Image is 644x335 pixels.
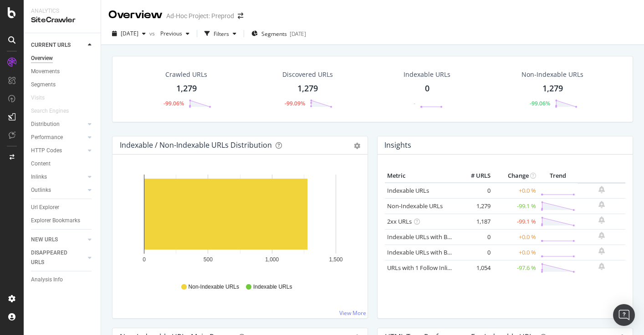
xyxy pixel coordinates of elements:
[598,201,605,208] div: bell-plus
[31,80,94,90] a: Segments
[31,203,94,212] a: Url Explorer
[542,83,563,95] div: 1,279
[285,100,305,107] div: -99.09%
[598,263,605,270] div: bell-plus
[265,256,279,263] text: 1,000
[31,7,93,15] div: Analytics
[31,106,69,116] div: Search Engines
[120,140,272,150] div: Indexable / Non-Indexable URLs Distribution
[31,172,85,182] a: Inlinks
[493,260,538,275] td: -97.6 %
[339,309,366,317] a: View More
[613,304,635,326] div: Open Intercom Messenger
[387,217,412,225] a: 2xx URLs
[31,93,54,103] a: Visits
[31,106,78,116] a: Search Engines
[31,146,62,155] div: HTTP Codes
[31,120,85,129] a: Distribution
[31,159,51,169] div: Content
[157,26,193,41] button: Previous
[456,245,493,260] td: 0
[31,185,85,195] a: Outlinks
[31,54,94,63] a: Overview
[143,256,146,263] text: 0
[456,183,493,199] td: 0
[521,70,583,79] div: Non-Indexable URLs
[329,256,342,263] text: 1,500
[31,93,45,103] div: Visits
[387,248,486,256] a: Indexable URLs with Bad Description
[201,26,240,41] button: Filters
[31,235,58,245] div: NEW URLS
[387,264,454,272] a: URLs with 1 Follow Inlink
[456,260,493,275] td: 1,054
[31,172,47,182] div: Inlinks
[31,40,85,50] a: CURRENT URLS
[493,245,538,260] td: +0.0 %
[385,169,456,183] th: Metric
[31,15,93,25] div: SiteCrawler
[31,275,94,285] a: Analysis Info
[31,120,60,129] div: Distribution
[166,11,234,20] div: Ad-Hoc Project: Preprod
[165,70,207,79] div: Crawled URLs
[31,133,85,142] a: Performance
[149,30,157,37] span: vs
[404,70,450,79] div: Indexable URLs
[31,248,77,267] div: DISAPPEARED URLS
[31,54,53,63] div: Overview
[290,30,306,38] div: [DATE]
[164,100,184,107] div: -99.06%
[31,216,80,225] div: Explorer Bookmarks
[493,183,538,199] td: +0.0 %
[157,30,182,37] span: Previous
[456,229,493,245] td: 0
[176,83,197,95] div: 1,279
[425,83,429,95] div: 0
[31,185,51,195] div: Outlinks
[297,83,318,95] div: 1,279
[108,7,163,23] div: Overview
[120,169,360,275] svg: A chart.
[456,169,493,183] th: # URLS
[31,80,56,90] div: Segments
[261,30,287,38] span: Segments
[31,275,63,285] div: Analysis Info
[248,26,310,41] button: Segments[DATE]
[31,40,71,50] div: CURRENT URLS
[31,216,94,225] a: Explorer Bookmarks
[493,169,538,183] th: Change
[108,26,149,41] button: [DATE]
[456,214,493,229] td: 1,187
[214,30,229,38] div: Filters
[189,283,239,291] span: Non-Indexable URLs
[31,133,63,142] div: Performance
[31,67,60,76] div: Movements
[31,159,94,169] a: Content
[31,146,85,155] a: HTTP Codes
[493,214,538,229] td: -99.1 %
[282,70,333,79] div: Discovered URLs
[31,235,85,245] a: NEW URLS
[387,233,463,241] a: Indexable URLs with Bad H1
[598,232,605,239] div: bell-plus
[598,216,605,224] div: bell-plus
[354,143,360,149] div: gear
[387,202,443,210] a: Non-Indexable URLs
[121,30,138,37] span: 2025 Sep. 10th
[31,248,85,267] a: DISAPPEARED URLS
[253,283,292,291] span: Indexable URLs
[493,198,538,214] td: -99.1 %
[493,229,538,245] td: +0.0 %
[238,13,243,19] div: arrow-right-arrow-left
[384,139,411,151] h4: Insights
[598,247,605,255] div: bell-plus
[387,186,429,195] a: Indexable URLs
[598,186,605,193] div: bell-plus
[204,256,213,263] text: 500
[530,100,550,107] div: -99.06%
[31,203,59,212] div: Url Explorer
[538,169,578,183] th: Trend
[414,100,415,107] div: -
